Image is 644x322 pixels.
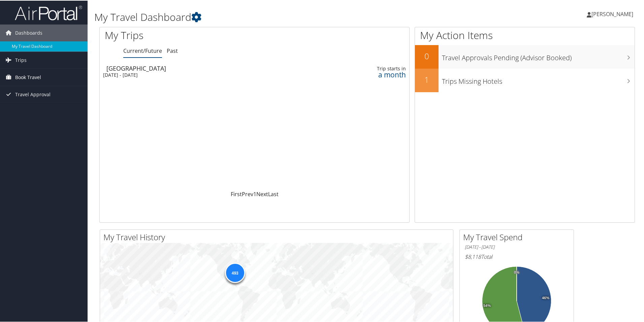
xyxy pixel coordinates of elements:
[15,4,82,20] img: airportal-logo.png
[123,46,162,54] a: Current/Future
[415,50,439,61] h2: 0
[463,231,574,242] h2: My Travel Spend
[335,71,406,77] div: a month
[465,252,481,260] span: $8,118
[242,190,253,197] a: Prev
[415,73,439,85] h2: 1
[15,85,51,102] span: Travel Approval
[415,68,635,92] a: 1Trips Missing Hotels
[335,65,406,71] div: Trip starts in
[105,28,275,42] h1: My Trips
[231,190,242,197] a: First
[225,262,245,282] div: 493
[268,190,279,197] a: Last
[15,24,42,41] span: Dashboards
[465,252,569,260] h6: Total
[103,231,453,242] h2: My Travel History
[587,3,640,24] a: [PERSON_NAME]
[442,49,635,62] h3: Travel Approvals Pending (Advisor Booked)
[442,73,635,85] h3: Trips Missing Hotels
[103,71,293,77] div: [DATE] - [DATE]
[514,270,519,274] tspan: 0%
[15,68,41,85] span: Book Travel
[465,243,569,250] h6: [DATE] - [DATE]
[542,295,549,299] tspan: 46%
[253,190,256,197] a: 1
[415,44,635,68] a: 0Travel Approvals Pending (Advisor Booked)
[167,46,178,54] a: Past
[256,190,268,197] a: Next
[483,303,491,307] tspan: 54%
[415,28,635,42] h1: My Action Items
[15,51,27,68] span: Trips
[591,10,633,17] span: [PERSON_NAME]
[106,65,296,71] div: [GEOGRAPHIC_DATA]
[94,9,458,24] h1: My Travel Dashboard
